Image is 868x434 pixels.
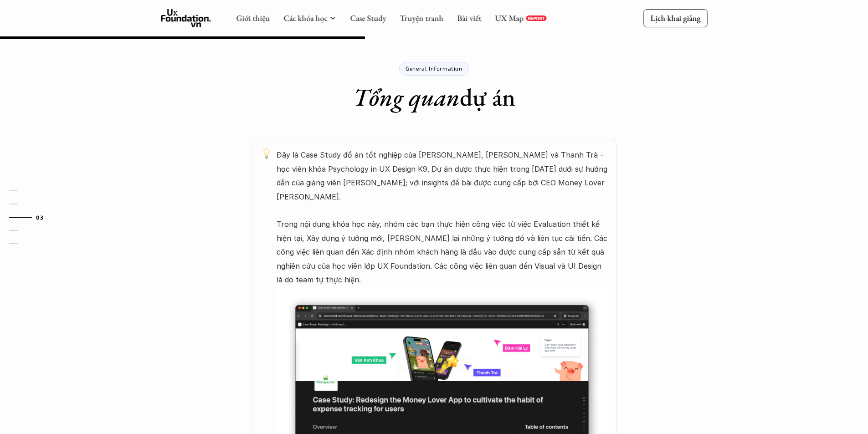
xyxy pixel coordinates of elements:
[236,13,270,23] a: Giới thiệu
[643,9,708,27] a: Lịch khai giảng
[350,13,386,23] a: Case Study
[528,15,544,21] p: REPORT
[9,212,52,223] a: 03
[406,65,462,71] p: General Information
[36,214,43,220] strong: 03
[353,81,460,113] em: Tổng quan
[277,148,607,286] p: Đây là Case Study đồ án tốt nghiệp của [PERSON_NAME], [PERSON_NAME] và Thanh Trà - học viên khóa ...
[283,13,327,23] a: Các khóa học
[400,13,443,23] a: Truyện tranh
[495,13,524,23] a: UX Map
[353,82,515,112] h1: dự án
[650,13,700,23] p: Lịch khai giảng
[457,13,481,23] a: Bài viết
